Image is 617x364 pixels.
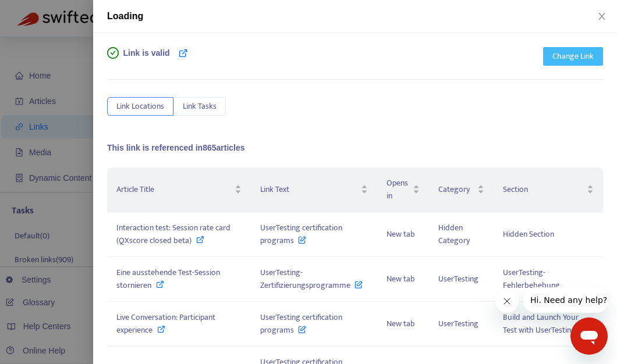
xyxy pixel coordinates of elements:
[116,100,164,113] span: Link Locations
[107,167,251,212] th: Article Title
[260,266,363,292] span: UserTesting-Zertifizierungsprogramme
[107,143,245,152] span: This link is referenced in 865 articles
[116,311,215,337] span: Live Conversation: Participant experience
[116,183,232,196] span: Article Title
[570,317,608,355] iframe: Button to launch messaging window
[438,272,478,286] span: UserTesting
[429,167,494,212] th: Category
[543,47,603,66] button: Change Link
[251,167,377,212] th: Link Text
[523,287,608,313] iframe: Message from company
[494,167,603,212] th: Section
[173,97,226,116] button: Link Tasks
[116,221,231,247] span: Interaction test: Session rate card (QXscore closed beta)
[438,221,470,247] span: Hidden Category
[503,266,560,292] span: UserTesting-Fehlerbehebung
[386,272,415,286] span: New tab
[594,11,610,22] button: Close
[183,100,217,113] span: Link Tasks
[495,290,519,313] iframe: Close message
[116,266,220,292] span: Eine ausstehende Test-Session stornieren
[260,311,342,337] span: UserTesting certification programs
[260,183,358,196] span: Link Text
[597,12,607,21] span: close
[386,177,410,202] span: Opens in
[386,317,415,330] span: New tab
[107,97,173,116] button: Link Locations
[123,47,170,70] span: Link is valid
[438,317,478,330] span: UserTesting
[503,183,584,196] span: Section
[377,167,429,212] th: Opens in
[503,227,554,241] span: Hidden Section
[107,47,119,59] span: check-circle
[260,221,342,247] span: UserTesting certification programs
[438,183,475,196] span: Category
[107,11,143,21] span: Loading
[552,50,594,63] span: Change Link
[503,311,579,337] span: Build and Launch Your Test with UserTesting
[386,227,415,241] span: New tab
